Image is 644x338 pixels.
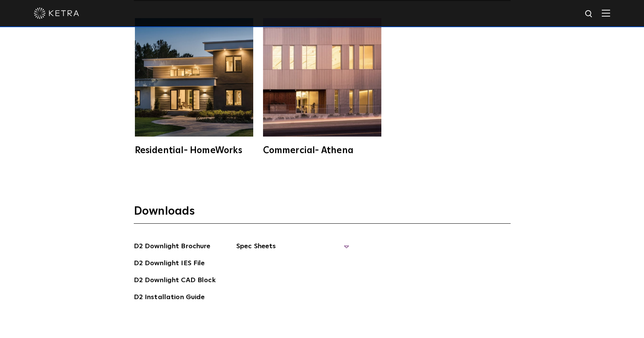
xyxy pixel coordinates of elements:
div: Residential- HomeWorks [135,146,253,155]
img: homeworks_hero [135,18,253,137]
h3: Downloads [134,204,511,224]
img: search icon [584,9,594,19]
img: Hamburger%20Nav.svg [602,9,610,17]
div: Commercial- Athena [263,146,381,155]
a: D2 Downlight IES File [134,258,205,270]
a: Commercial- Athena [262,18,382,155]
a: D2 Installation Guide [134,292,205,304]
img: athena-square [263,18,381,137]
a: D2 Downlight CAD Block [134,275,216,287]
a: D2 Downlight Brochure [134,241,211,253]
img: ketra-logo-2019-white [34,8,79,19]
span: Spec Sheets [236,241,349,258]
a: Residential- HomeWorks [134,18,254,155]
